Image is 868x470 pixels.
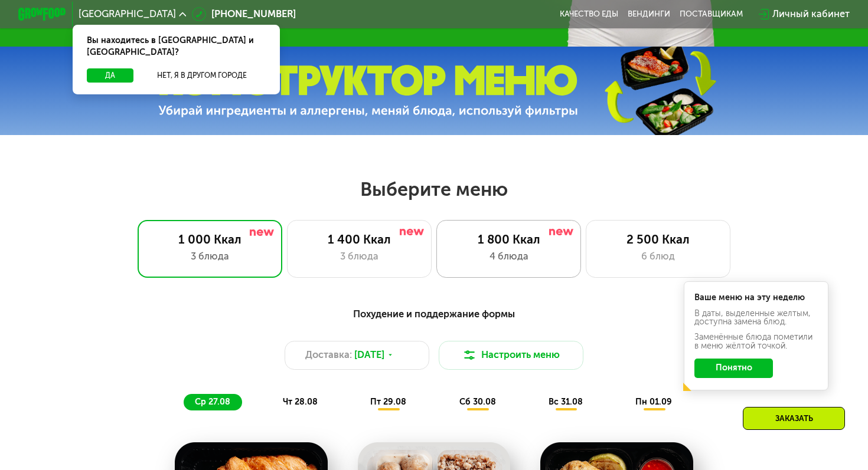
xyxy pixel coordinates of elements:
div: 1 800 Ккал [449,232,568,247]
span: чт 28.08 [283,397,318,407]
div: Вы находитесь в [GEOGRAPHIC_DATA] и [GEOGRAPHIC_DATA]? [73,25,280,68]
button: Нет, я в другом городе [138,68,265,83]
span: [DATE] [354,348,384,363]
div: Ваше меню на эту неделю [694,294,817,302]
a: Качество еды [560,9,618,19]
span: ср 27.08 [195,397,230,407]
div: В даты, выделенные желтым, доступна замена блюд. [694,310,817,327]
div: Похудение и поддержание формы [77,307,791,321]
div: Заменённые блюда пометили в меню жёлтой точкой. [694,333,817,350]
a: Вендинги [628,9,670,19]
a: [PHONE_NUMBER] [192,7,296,22]
span: Доставка: [305,348,352,363]
div: 3 блюда [299,249,419,264]
button: Настроить меню [439,341,583,370]
div: 3 блюда [150,249,269,264]
span: пн 01.09 [635,397,672,407]
div: 4 блюда [449,249,568,264]
h2: Выберите меню [38,178,829,201]
div: Заказать [743,407,845,430]
span: вс 31.08 [549,397,583,407]
div: 2 500 Ккал [599,232,718,247]
span: пт 29.08 [370,397,406,407]
span: сб 30.08 [459,397,496,407]
button: Да [87,68,133,83]
div: 1 400 Ккал [299,232,419,247]
div: 1 000 Ккал [150,232,269,247]
div: Личный кабинет [772,7,850,22]
span: [GEOGRAPHIC_DATA] [79,9,176,19]
button: Понятно [694,359,773,378]
div: поставщикам [680,9,743,19]
div: 6 блюд [599,249,718,264]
